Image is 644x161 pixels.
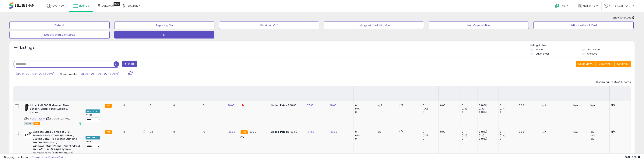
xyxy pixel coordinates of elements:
[102,4,114,8] span: DataHub
[599,62,611,66] span: Columns
[462,130,477,134] div: 0
[4,156,66,159] div: seller snap | |
[429,22,529,29] button: Non Competitive
[583,4,595,8] span: Half Time
[500,130,517,134] div: 0
[79,4,89,8] span: Listings
[500,134,505,137] small: (0%)
[33,122,40,125] span: FBA
[613,16,635,19] span: Show Analytics
[423,104,438,107] div: 0
[241,130,248,134] small: FBA
[173,104,198,107] div: 0
[596,80,631,84] div: Displaying 1 to 25 of 151 items
[423,134,428,137] small: (0%)
[440,104,457,107] div: 0.00
[423,137,438,141] div: 0
[227,130,235,134] a: 130.00
[114,22,214,29] button: Repricing On
[440,130,457,134] div: 0.00
[307,130,314,134] a: 167.00
[500,137,517,141] div: 0
[329,130,337,134] a: 195.00
[590,130,609,134] div: 0%
[19,72,55,76] span: Oct-08 - Oct-08 (2 Days)
[378,130,394,134] div: 0%
[114,31,214,39] button: M
[542,130,569,134] div: N/A
[123,130,145,134] div: 0
[14,71,59,77] button: Oct-08 - Oct-08 (2 Days)
[609,4,632,8] span: Hi [PERSON_NAME]
[519,130,537,134] div: 0.00
[587,48,601,51] label: Deactivated
[271,103,288,107] b: Listed Price:
[590,104,607,107] div: N/A
[536,52,549,55] label: Out of Stock
[24,104,29,111] img: 31yZvCY43uL._SL40_.jpg
[590,137,609,141] div: 0%
[611,130,628,134] div: N/A
[84,72,120,76] span: Oct-06 - Oct-07 (2 Days)
[479,104,498,107] div: 0 (0%)
[219,22,319,29] button: Repricing Off
[479,137,498,141] div: 0 (0%)
[423,130,438,134] div: 0
[519,104,537,107] div: 0.00
[33,130,79,156] b: Seagate Ultra Compact 2TB, Portable SSD, 1000MB/s, USB-C, USB 3.2 Gen2, IP54 Water Dust and 3m Dr...
[573,130,586,134] div: N/A
[114,2,120,6] div: Tooltip anchor
[462,104,477,107] div: 0
[399,130,418,134] div: N/A
[60,72,77,76] span: Compared to:
[462,137,477,141] div: 0
[604,4,634,12] a: Hi [PERSON_NAME]
[625,155,640,159] span: 2025-10-9 12:30 GMT
[590,134,596,137] small: (0%)
[576,61,596,67] button: Save View
[611,104,628,107] div: N/A
[203,130,223,134] div: 15
[24,130,32,138] img: 31y74KQc+WL._SL40_.jpg
[9,22,110,29] button: Default
[423,107,428,110] small: (0%)
[150,130,169,134] div: 20
[105,130,112,134] small: FBA
[30,104,76,115] b: Hitachi MAF0031 Mass Air Flow Sensor , Black, 1.46 x 1.82 x 3.57 inches
[46,117,70,120] span: | SKU: OD-ESC7-YYQD
[500,110,517,114] div: 0
[173,130,198,134] div: 0
[24,104,81,125] div: ASIN:
[123,104,145,107] div: 0
[49,155,66,159] a: Privacy Policy
[86,140,100,149] div: Preset:
[307,103,313,107] a: 57.00
[500,104,517,107] div: 0
[24,122,33,125] span: All listings currently available for purchase on Amazon
[423,110,438,114] div: 0
[32,117,45,120] a: B004SJS8Y4
[355,137,376,141] div: 0
[20,45,35,50] h5: Listings
[355,130,376,134] div: 0
[79,71,124,77] button: Oct-06 - Oct-07 (2 Days)
[86,109,100,113] div: Amazon AI *
[500,107,505,110] small: (0%)
[86,136,100,139] div: Amazon AI *
[533,22,634,29] button: Listings without Cost
[479,134,484,137] small: (0%)
[105,104,112,108] small: FBA
[587,52,597,55] label: Archived
[4,155,18,159] strong: Copyright
[596,61,614,67] button: Columns
[542,104,569,107] div: N/A
[52,4,64,8] span: Overview
[355,110,376,114] div: 0
[355,107,361,110] small: (0%)
[573,104,586,107] div: N/A
[399,104,418,107] div: N/A
[561,4,566,8] span: Help
[271,104,302,107] div: $68.00
[249,130,256,134] span: 169.99
[324,22,424,29] button: Listings without Min/Max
